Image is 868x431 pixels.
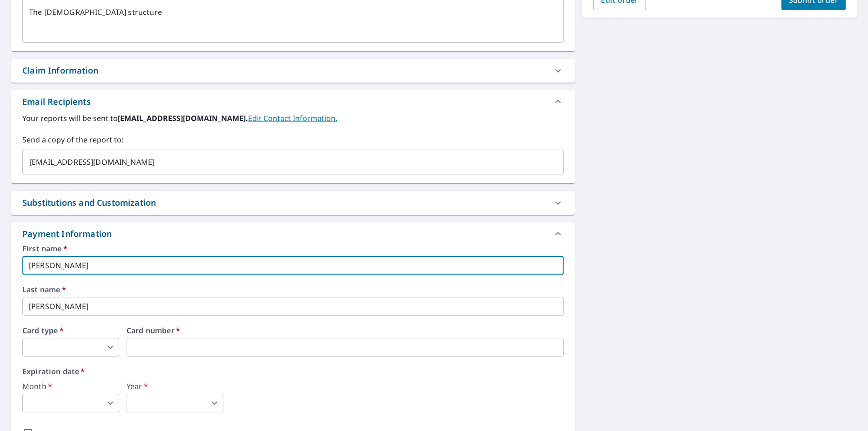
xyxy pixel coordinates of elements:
[22,245,564,252] label: First name
[127,394,223,412] div: ​
[127,327,564,334] label: Card number
[22,338,119,357] div: ​
[248,113,337,123] a: EditContactInfo
[22,286,564,293] label: Last name
[29,8,557,34] textarea: The [DEMOGRAPHIC_DATA] structure
[22,327,119,334] label: Card type
[22,134,564,145] label: Send a copy of the report to:
[22,113,564,124] label: Your reports will be sent to
[127,383,223,390] label: Year
[22,196,156,209] div: Substitutions and Customization
[22,64,98,77] div: Claim Information
[11,59,575,82] div: Claim Information
[22,228,115,240] div: Payment Information
[11,90,575,113] div: Email Recipients
[22,368,564,375] label: Expiration date
[22,95,91,108] div: Email Recipients
[22,394,119,412] div: ​
[118,113,248,123] b: [EMAIL_ADDRESS][DOMAIN_NAME].
[11,191,575,215] div: Substitutions and Customization
[11,222,575,245] div: Payment Information
[22,383,119,390] label: Month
